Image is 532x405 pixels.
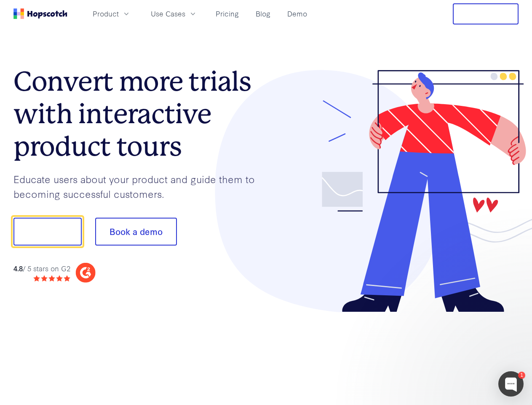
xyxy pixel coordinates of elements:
button: Book a demo [95,218,177,246]
span: Use Cases [151,8,185,19]
p: Educate users about your product and guide them to becoming successful customers. [13,172,266,201]
a: Home [13,8,67,19]
button: Show me! [13,218,82,246]
span: Product [93,8,119,19]
h1: Convert more trials with interactive product tours [13,65,266,162]
div: 1 [518,372,525,379]
button: Use Cases [146,7,202,21]
div: / 5 stars on G2 [13,263,70,274]
button: Free Trial [453,3,519,24]
strong: 4.8 [13,263,23,273]
a: Blog [252,7,274,21]
a: Pricing [212,7,242,21]
button: Product [88,7,136,21]
a: Demo [284,7,310,21]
